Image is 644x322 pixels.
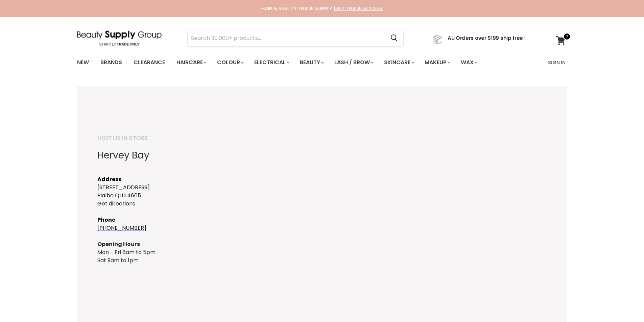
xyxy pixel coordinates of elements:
ul: Main menu [72,53,514,72]
a: Skincare [379,55,418,70]
a: GET TRADE ACCESS [335,5,383,12]
a: Sign In [544,55,570,70]
strong: Opening Hours [97,240,140,248]
span: Phone [97,216,115,224]
a: Electrical [249,55,293,70]
div: HAIR & BEAUTY TRADE SUPPLY | [69,5,576,12]
a: Lash / Brow [329,55,378,70]
a: Beauty [295,55,328,70]
button: Search [385,30,403,46]
form: Product [187,30,404,46]
font: Pialba QLD 4665 [97,192,141,199]
div: Mon - Fri 8am to 5pm [97,240,567,256]
a: Clearance [128,55,170,70]
a: Brands [95,55,127,70]
a: Makeup [420,55,454,70]
div: Sat 9am to 1pm [97,256,567,265]
a: Haircare [171,55,211,70]
h5: VISIT US IN STORE [97,135,567,142]
a: Wax [456,55,481,70]
a: New [72,55,94,70]
nav: Main [69,53,576,72]
strong: Address [97,175,121,183]
a: Colour [212,55,248,70]
span: Hervey Bay [97,149,149,162]
a: Get directions [97,200,135,207]
font: [STREET_ADDRESS] [97,183,150,191]
input: Search [188,30,385,46]
a: [PHONE_NUMBER] [97,224,146,232]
